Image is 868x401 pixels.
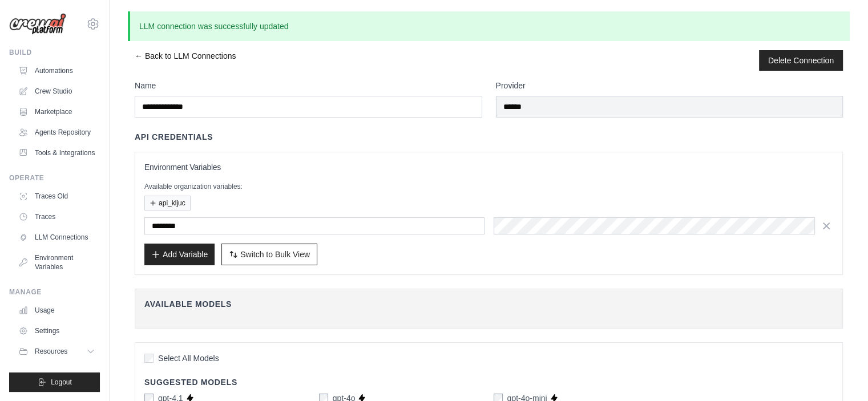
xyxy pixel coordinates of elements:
a: Traces Old [14,187,100,205]
span: Select All Models [158,353,219,364]
button: Add Variable [144,244,215,265]
a: Crew Studio [14,82,100,100]
button: Switch to Bulk View [221,244,317,265]
a: Agents Repository [14,123,100,141]
label: Name [135,80,482,91]
a: Automations [14,62,100,80]
button: Resources [14,342,100,361]
a: Marketplace [14,103,100,121]
a: Settings [14,322,100,340]
a: Traces [14,208,100,226]
a: ← Back to LLM Connections [135,50,236,71]
a: Tools & Integrations [14,144,100,162]
div: Manage [9,287,100,297]
a: Environment Variables [14,249,100,276]
button: Delete Connection [768,55,834,66]
img: Logo [9,13,66,35]
p: Available organization variables: [144,182,833,191]
h4: Suggested Models [144,376,833,388]
input: Select All Models [144,354,154,363]
button: Logout [9,372,100,392]
p: LLM connection was successfully updated [128,11,850,41]
span: Resources [35,347,67,356]
h4: Available Models [144,298,833,310]
span: Switch to Bulk View [240,249,310,260]
a: LLM Connections [14,228,100,246]
a: Usage [14,301,100,319]
div: Build [9,48,100,57]
div: Operate [9,173,100,183]
h4: API Credentials [135,131,213,143]
h3: Environment Variables [144,161,833,173]
span: Logout [51,378,72,387]
button: api_kljuc [144,196,191,210]
label: Provider [496,80,843,91]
